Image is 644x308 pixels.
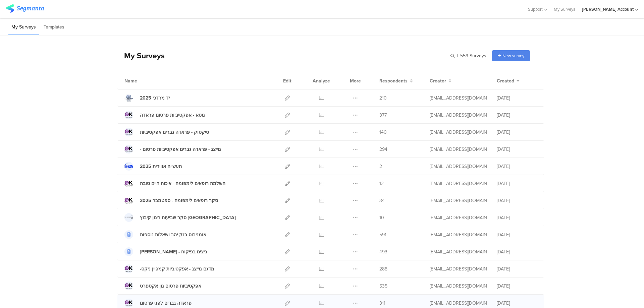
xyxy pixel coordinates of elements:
[379,77,413,84] button: Respondents
[497,300,537,307] div: [DATE]
[379,248,387,255] span: 493
[430,214,487,221] div: miri@miridikman.co.il
[140,146,221,153] div: - מייצג - פראדה גברים אפקטיביות פרסום
[497,265,537,272] div: [DATE]
[124,282,201,290] a: אפקטיביות פרסום מן אקספרט
[311,72,331,89] div: Analyze
[140,248,207,255] div: אסף פינק - ביצים בפיקוח
[430,300,487,307] div: miri@miridikman.co.il
[124,264,214,273] a: -מדגם מייצג - אפקטיביות קמפיין ניקס
[124,213,236,222] a: סקר שביעות רצון קיבוץ [GEOGRAPHIC_DATA]
[124,128,209,136] a: טיקטוק - פראדה גברים אפקטיביות
[140,129,209,136] div: טיקטוק - פראדה גברים אפקטיביות
[124,247,207,256] a: [PERSON_NAME] - ביצים בפיקוח
[497,77,514,84] span: Created
[140,95,170,102] div: יד מרדכי 2025
[124,145,221,153] a: - מייצג - פראדה גברים אפקטיביות פרסום
[280,72,294,89] div: Edit
[124,299,192,307] a: פראדה גברים לפני פרסום
[497,95,537,102] div: [DATE]
[379,180,384,187] span: 12
[497,231,537,238] div: [DATE]
[430,77,446,84] span: Creator
[379,112,387,119] span: 377
[430,129,487,136] div: miri@miridikman.co.il
[140,112,205,119] div: מטא - אפקטיביות פרסום פראדה
[379,197,385,204] span: 34
[140,265,214,272] div: -מדגם מייצג - אפקטיביות קמפיין ניקס
[430,112,487,119] div: miri@miridikman.co.il
[497,129,537,136] div: [DATE]
[497,112,537,119] div: [DATE]
[140,180,225,187] div: השלמה רופאים לימפומה - איכות חיים טובה
[430,283,487,290] div: miri@miridikman.co.il
[124,162,182,171] a: תעשייה אווירית 2025
[502,53,524,59] span: New survey
[430,146,487,153] div: miri@miridikman.co.il
[430,95,487,102] div: miri@miridikman.co.il
[430,231,487,238] div: miri@miridikman.co.il
[6,4,44,13] img: segmanta logo
[124,111,205,119] a: מטא - אפקטיביות פרסום פראדה
[140,300,192,307] div: פראדה גברים לפני פרסום
[140,163,182,170] div: תעשייה אווירית 2025
[497,180,537,187] div: [DATE]
[379,163,382,170] span: 2
[430,77,451,84] button: Creator
[430,248,487,255] div: miri@miridikman.co.il
[430,180,487,187] div: miri@miridikman.co.il
[379,283,387,290] span: 535
[460,52,486,59] span: 559 Surveys
[117,50,165,61] div: My Surveys
[379,95,387,102] span: 210
[140,231,206,238] div: אומניבוס בנק יהב ושאלות נוספות
[582,6,634,12] div: [PERSON_NAME] Account
[348,72,363,89] div: More
[497,248,537,255] div: [DATE]
[140,197,218,204] div: סקר רופאים לימפומה - ספטמבר 2025
[8,19,39,35] li: My Surveys
[497,77,520,84] button: Created
[456,52,459,59] span: |
[430,265,487,272] div: miri@miridikman.co.il
[41,19,67,35] li: Templates
[140,214,236,221] div: סקר שביעות רצון קיבוץ כנרת
[379,231,386,238] span: 591
[379,77,408,84] span: Respondents
[497,283,537,290] div: [DATE]
[124,196,218,205] a: סקר רופאים לימפומה - ספטמבר 2025
[497,197,537,204] div: [DATE]
[430,197,487,204] div: miri@miridikman.co.il
[379,265,387,272] span: 288
[497,214,537,221] div: [DATE]
[379,146,387,153] span: 294
[379,214,384,221] span: 10
[124,94,170,102] a: יד מרדכי 2025
[140,283,201,290] div: אפקטיביות פרסום מן אקספרט
[430,163,487,170] div: miri@miridikman.co.il
[379,129,387,136] span: 140
[497,163,537,170] div: [DATE]
[124,179,225,188] a: השלמה רופאים לימפומה - איכות חיים טובה
[124,230,206,239] a: אומניבוס בנק יהב ושאלות נוספות
[379,300,385,307] span: 311
[497,146,537,153] div: [DATE]
[528,6,543,12] span: Support
[124,77,165,84] div: Name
